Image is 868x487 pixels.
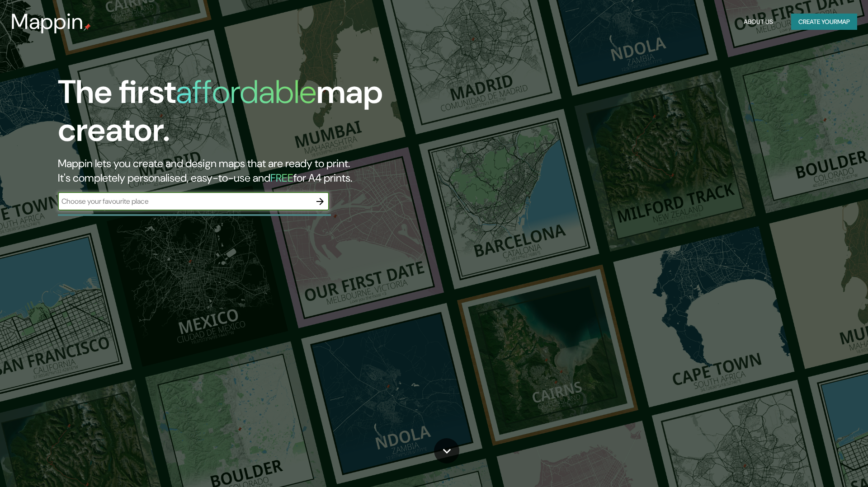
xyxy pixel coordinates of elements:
h5: FREE [270,171,293,185]
button: About Us [740,14,777,30]
h2: Mappin lets you create and design maps that are ready to print. It's completely personalised, eas... [58,156,492,185]
h1: affordable [176,71,316,113]
button: Create yourmap [791,14,857,30]
h3: Mappin [11,9,84,34]
img: mappin-pin [84,23,91,31]
h1: The first map creator. [58,73,492,156]
input: Choose your favourite place [58,196,311,206]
